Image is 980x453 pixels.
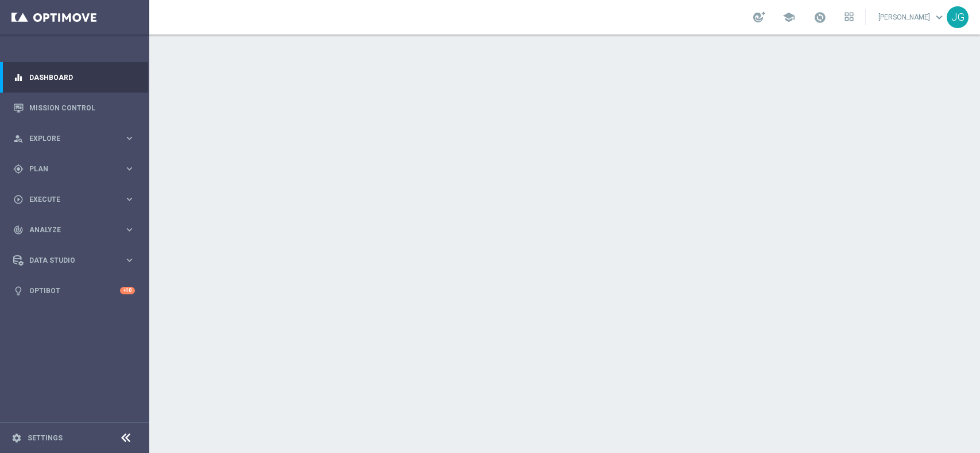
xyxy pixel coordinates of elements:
[11,433,22,443] i: settings
[13,164,24,174] i: gps_fixed
[29,226,124,233] span: Analyze
[13,164,124,174] div: Plan
[13,255,124,266] div: Data Studio
[13,194,124,205] div: Execute
[877,9,947,26] a: [PERSON_NAME]keyboard_arrow_down
[124,255,135,266] i: keyboard_arrow_right
[13,72,24,83] i: equalizer
[124,163,135,174] i: keyboard_arrow_right
[13,134,135,143] button: person_search Explore keyboard_arrow_right
[124,224,135,235] i: keyboard_arrow_right
[13,195,135,204] button: play_circle_outline Execute keyboard_arrow_right
[947,6,969,28] div: JG
[13,225,24,235] i: track_changes
[13,133,124,144] div: Explore
[13,194,24,205] i: play_circle_outline
[933,11,946,24] span: keyboard_arrow_down
[13,275,135,306] div: Optibot
[13,256,135,265] button: Data Studio keyboard_arrow_right
[29,166,124,172] span: Plan
[13,133,24,144] i: person_search
[13,103,135,113] button: Mission Control
[29,196,124,203] span: Execute
[120,287,135,294] div: +10
[13,225,135,235] button: track_changes Analyze keyboard_arrow_right
[29,275,120,306] a: Optibot
[13,164,135,174] button: gps_fixed Plan keyboard_arrow_right
[13,286,135,295] button: lightbulb Optibot +10
[124,194,135,205] i: keyboard_arrow_right
[29,93,135,123] a: Mission Control
[28,435,63,442] a: Settings
[13,73,135,82] button: equalizer Dashboard
[29,135,124,142] span: Explore
[13,225,124,235] div: Analyze
[29,257,124,264] span: Data Studio
[13,62,135,93] div: Dashboard
[783,11,795,24] span: school
[124,133,135,144] i: keyboard_arrow_right
[13,286,24,296] i: lightbulb
[13,93,135,123] div: Mission Control
[29,62,135,93] a: Dashboard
